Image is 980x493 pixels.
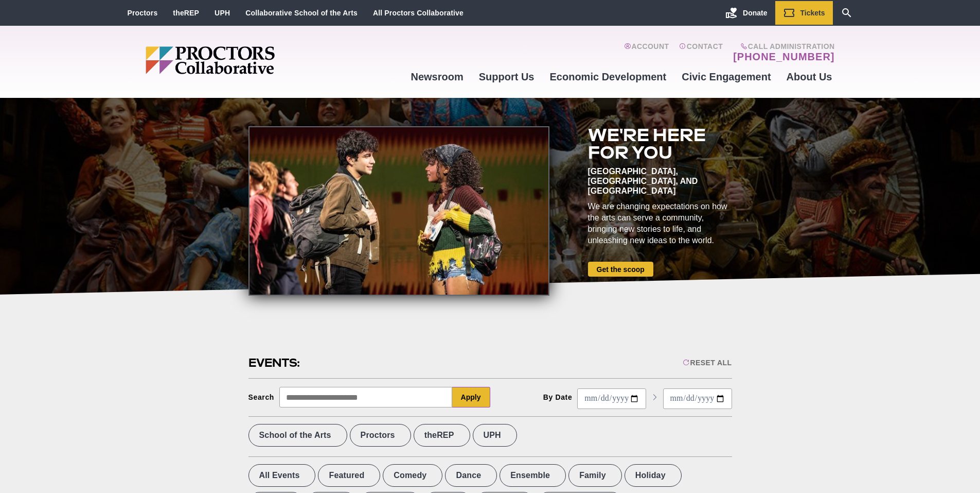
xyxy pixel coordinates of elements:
label: Holiday [625,464,682,487]
a: Tickets [775,1,833,25]
a: Contact [679,42,723,63]
a: All Proctors Collaborative [373,9,464,17]
a: [PHONE_NUMBER] [733,50,834,63]
a: Get the scoop [588,262,653,277]
a: Newsroom [403,63,471,91]
div: By Date [543,393,573,401]
a: Proctors [128,9,158,17]
label: UPH [473,424,517,447]
div: We are changing expectations on how the arts can serve a community, bringing new stories to life,... [588,201,732,246]
span: Tickets [800,9,825,17]
a: Support Us [471,63,542,91]
a: theREP [173,9,199,17]
div: [GEOGRAPHIC_DATA], [GEOGRAPHIC_DATA], and [GEOGRAPHIC_DATA] [588,166,732,196]
img: Proctors logo [146,46,354,74]
label: Dance [445,464,497,487]
a: Account [624,42,669,63]
a: Search [833,1,861,25]
label: All Events [248,464,316,487]
div: Search [248,393,275,401]
a: Collaborative School of the Arts [245,9,358,17]
label: Family [568,464,622,487]
label: Proctors [350,424,411,447]
a: Civic Engagement [674,63,778,91]
a: Economic Development [542,63,674,91]
label: Ensemble [500,464,566,487]
button: Apply [452,387,490,407]
label: theREP [414,424,470,447]
div: Reset All [683,359,732,367]
a: Donate [718,1,775,25]
label: Comedy [383,464,442,487]
h2: We're here for you [588,126,732,161]
h2: Events: [248,355,301,371]
span: Donate [743,9,767,17]
a: About Us [779,63,840,91]
label: Featured [318,464,380,487]
label: School of the Arts [248,424,347,447]
span: Call Administration [730,42,834,50]
a: UPH [215,9,230,17]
